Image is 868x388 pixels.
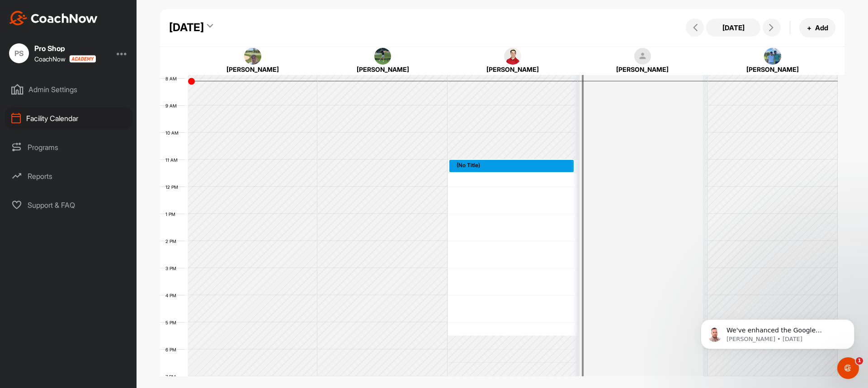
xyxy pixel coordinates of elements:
[5,194,132,216] div: Support & FAQ
[719,65,826,74] div: [PERSON_NAME]
[160,184,187,190] div: 12 PM
[459,65,566,74] div: [PERSON_NAME]
[5,107,132,130] div: Facility Calendar
[160,76,186,81] div: 8 AM
[856,357,863,365] span: 1
[160,157,187,163] div: 11 AM
[160,103,186,108] div: 9 AM
[5,165,132,187] div: Reports
[160,211,184,217] div: 1 PM
[374,48,392,65] img: square_1ba95a1c99e6952c22ea10d324b08980.jpg
[39,35,156,43] p: Message from Alex, sent 1d ago
[160,293,185,298] div: 4 PM
[837,357,859,379] iframe: Intercom live chat
[160,238,185,244] div: 2 PM
[706,19,760,37] button: [DATE]
[5,78,132,101] div: Admin Settings
[69,55,96,63] img: CoachNow acadmey
[504,48,521,65] img: square_d106af1cbb243ddbf65b256467a49084.jpg
[764,48,781,65] img: square_4b407b35e989d55f3d3b224a3b9ffcf6.jpg
[160,320,185,325] div: 5 PM
[160,266,185,271] div: 3 PM
[39,26,153,132] span: We've enhanced the Google Calendar integration for a more seamless experience. If you haven't lin...
[169,19,204,36] div: [DATE]
[457,161,573,169] div: (No Title)
[687,300,868,364] iframe: Intercom notifications message
[9,43,29,63] div: PS
[34,55,96,63] div: CoachNow
[160,374,185,379] div: 7 PM
[199,65,307,74] div: [PERSON_NAME]
[9,11,98,25] img: CoachNow
[589,65,696,74] div: [PERSON_NAME]
[807,23,811,33] span: +
[160,130,188,136] div: 10 AM
[160,347,185,352] div: 6 PM
[799,18,835,37] button: +Add
[34,45,96,52] div: Pro Shop
[634,48,651,65] img: square_default-ef6cabf814de5a2bf16c804365e32c732080f9872bdf737d349900a9daf73cf9.png
[329,65,436,74] div: [PERSON_NAME]
[244,48,261,65] img: square_35322a8c203840fbb0b11e7a66f8ca14.jpg
[5,136,132,159] div: Programs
